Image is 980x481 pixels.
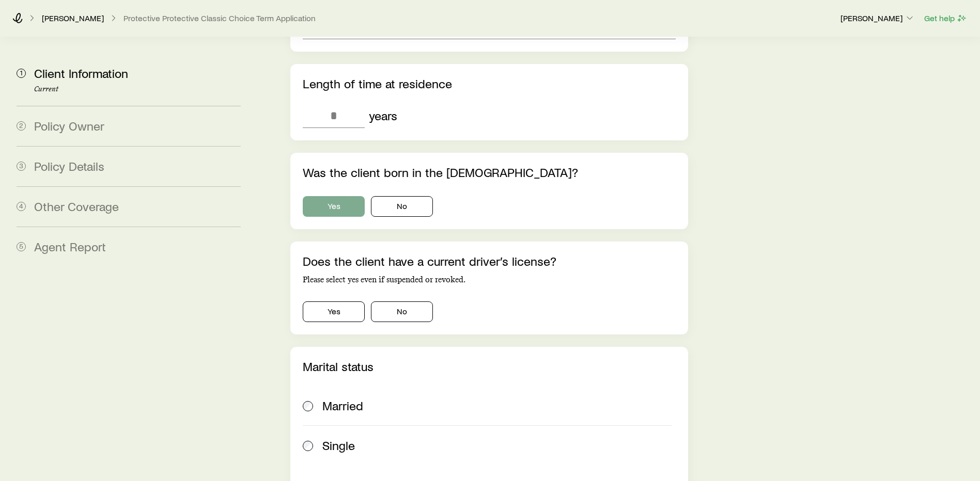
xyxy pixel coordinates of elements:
[371,196,433,217] button: No
[17,69,26,78] span: 1
[840,12,915,25] button: [PERSON_NAME]
[17,202,26,211] span: 4
[303,275,676,285] p: Please select yes even if suspended or revoked.
[34,239,106,254] span: Agent Report
[123,13,316,23] button: Protective Protective Classic Choice Term Application
[303,76,676,91] p: Length of time at residence
[303,301,365,322] button: Yes
[34,85,241,93] p: Current
[34,66,128,81] span: Client Information
[322,438,355,453] span: Single
[17,242,26,251] span: 5
[303,196,365,217] button: Yes
[17,121,26,131] span: 2
[322,398,363,413] span: Married
[303,401,313,411] input: Married
[841,13,915,23] p: [PERSON_NAME]
[41,13,104,23] a: [PERSON_NAME]
[371,301,433,322] button: No
[303,254,676,268] p: Does the client have a current driver’s license?
[34,199,119,214] span: Other Coverage
[34,118,104,133] span: Policy Owner
[369,108,397,123] div: years
[303,359,676,374] p: Marital status
[924,12,968,24] button: Get help
[34,158,104,173] span: Policy Details
[303,441,313,451] input: Single
[303,165,676,180] p: Was the client born in the [DEMOGRAPHIC_DATA]?
[17,162,26,171] span: 3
